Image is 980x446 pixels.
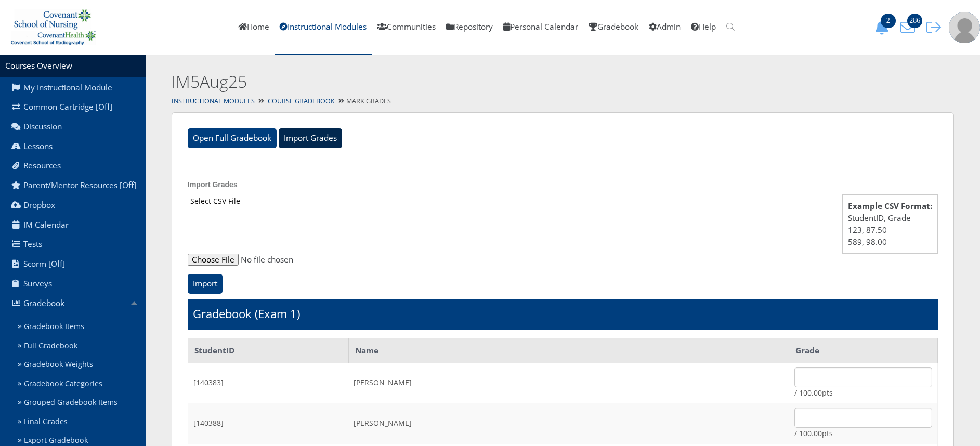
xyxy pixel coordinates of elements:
[795,345,819,356] strong: Grade
[193,306,300,322] h1: Gradebook (Exam 1)
[194,345,234,356] strong: StudentID
[348,363,789,403] td: [PERSON_NAME]
[188,128,277,148] input: Open Full Gradebook
[14,374,146,393] a: Gradebook Categories
[14,412,146,431] a: Final Grades
[14,336,146,356] a: Full Gradebook
[348,403,789,444] td: [PERSON_NAME]
[848,201,932,212] strong: Example CSV Format:
[268,97,335,106] a: Course Gradebook
[188,274,223,294] input: Import
[871,21,897,32] a: 2
[949,12,980,43] img: user-profile-default-picture.png
[279,128,342,148] input: Import Grades
[172,70,778,94] h2: IM5Aug25
[789,363,938,403] td: / 100.00pts
[5,60,72,71] a: Courses Overview
[188,363,349,403] td: [140383]
[14,393,146,412] a: Grouped Gradebook Items
[14,317,146,336] a: Gradebook Items
[881,14,896,28] span: 2
[842,194,938,254] div: StudentID, Grade 123, 87.50 589, 98.00
[188,403,349,444] td: [140388]
[897,20,923,35] button: 286
[188,194,243,207] label: Select CSV File
[871,20,897,35] button: 2
[789,403,938,444] td: / 100.00pts
[897,21,923,32] a: 286
[188,179,238,190] legend: Import Grades
[907,14,922,28] span: 286
[172,97,255,106] a: Instructional Modules
[14,355,146,374] a: Gradebook Weights
[355,345,378,356] strong: Name
[146,94,980,109] div: Mark Grades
